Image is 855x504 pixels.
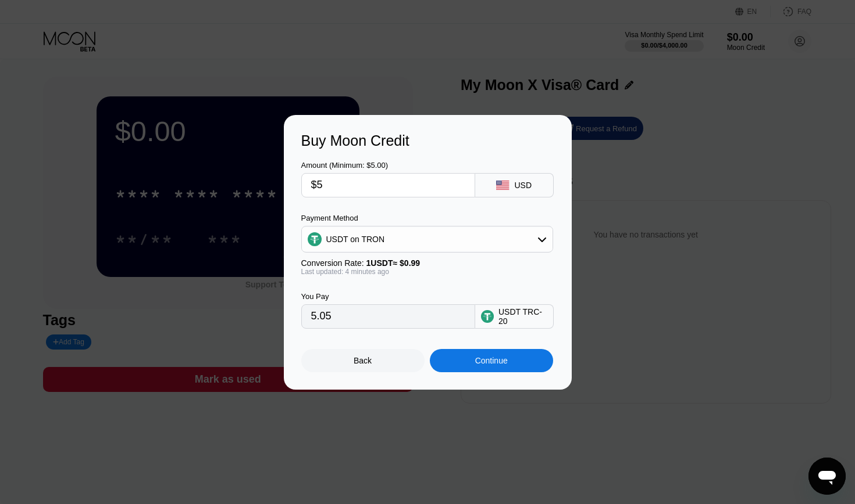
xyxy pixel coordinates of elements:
[354,356,372,365] div: Back
[301,161,475,170] div: Amount (Minimum: $5.00)
[302,228,553,251] div: USDT on TRON
[301,292,475,301] div: You Pay
[498,307,547,326] div: USDT TRC-20
[301,132,554,149] div: Buy Moon Credit
[808,458,846,495] iframe: Mesajlaşma penceresini başlatma düğmesi, görüşme devam ediyor
[301,214,553,222] div: Payment Method
[311,174,465,197] input: $0.00
[430,349,553,372] div: Continue
[301,268,553,276] div: Last updated: 4 minutes ago
[301,349,425,372] div: Back
[301,258,553,268] div: Conversion Rate:
[514,181,532,190] div: USD
[326,235,385,244] div: USDT on TRON
[366,258,421,268] span: 1 USDT ≈ $0.99
[475,356,508,365] div: Continue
